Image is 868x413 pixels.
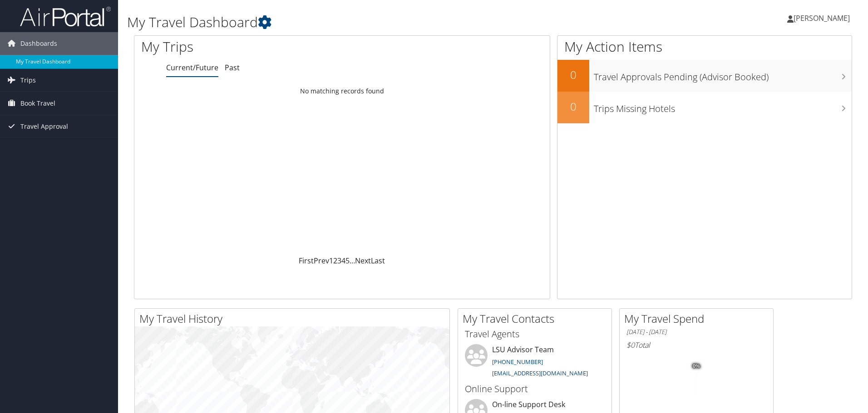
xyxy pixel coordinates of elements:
[127,13,615,32] h1: My Travel Dashboard
[333,256,337,266] a: 2
[794,13,850,23] span: [PERSON_NAME]
[463,311,612,326] h2: My Travel Contacts
[141,37,370,56] h1: My Trips
[350,256,355,266] span: …
[166,63,218,73] a: Current/Future
[594,98,852,115] h3: Trips Missing Hotels
[225,63,240,73] a: Past
[626,340,635,350] span: $0
[626,328,766,336] h6: [DATE] - [DATE]
[20,32,57,55] span: Dashboards
[337,256,341,266] a: 3
[557,60,852,92] a: 0Travel Approvals Pending (Advisor Booked)
[557,99,589,114] h2: 0
[341,256,345,266] a: 4
[624,311,773,326] h2: My Travel Spend
[329,256,333,266] a: 1
[492,358,543,366] a: [PHONE_NUMBER]
[20,6,111,27] img: airportal-logo.png
[20,92,55,115] span: Book Travel
[139,311,449,326] h2: My Travel History
[299,256,314,266] a: First
[20,69,36,92] span: Trips
[557,92,852,123] a: 0Trips Missing Hotels
[371,256,385,266] a: Last
[626,340,766,350] h6: Total
[314,256,329,266] a: Prev
[594,66,852,83] h3: Travel Approvals Pending (Advisor Booked)
[465,383,605,395] h3: Online Support
[787,5,859,32] a: [PERSON_NAME]
[20,115,68,138] span: Travel Approval
[557,67,589,83] h2: 0
[134,83,550,99] td: No matching records found
[492,369,588,377] a: [EMAIL_ADDRESS][DOMAIN_NAME]
[460,344,609,381] li: LSU Advisor Team
[693,364,700,369] tspan: 0%
[465,328,605,340] h3: Travel Agents
[355,256,371,266] a: Next
[345,256,350,266] a: 5
[557,37,852,56] h1: My Action Items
